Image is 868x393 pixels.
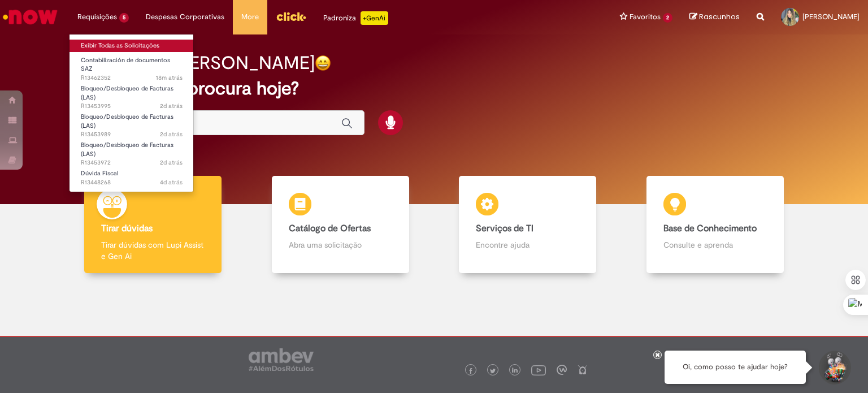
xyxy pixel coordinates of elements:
[160,102,183,110] time: 27/08/2025 17:38:50
[160,178,183,187] span: 4d atrás
[663,13,672,23] span: 2
[247,176,435,274] a: Catálogo de Ofertas Abra uma solicitação
[70,111,194,135] a: Aberto R13453989 : Bloqueo/Desbloqueo de Facturas (LAS)
[663,223,757,234] b: Base de Conhecimento
[86,79,783,98] h2: O que você procura hoje?
[476,239,579,251] p: Encontre ajuda
[665,351,806,384] div: Oi, como posso te ajudar hoje?
[81,169,118,178] span: Dúvida Fiscal
[81,84,173,102] span: Bloqueo/Desbloqueo de Facturas (LAS)
[81,102,183,111] span: R13453995
[289,239,392,251] p: Abra uma solicitação
[557,365,567,375] img: logo_footer_workplace.png
[289,223,371,234] b: Catálogo de Ofertas
[81,56,170,74] span: Contabilización de documentos SAZ
[160,158,183,167] time: 27/08/2025 17:35:10
[699,11,740,22] span: Rascunhos
[81,141,173,158] span: Bloqueo/Desbloqueo de Facturas (LAS)
[146,11,224,23] span: Despesas Corporativas
[160,102,183,110] span: 2d atrás
[70,83,194,107] a: Aberto R13453995 : Bloqueo/Desbloqueo de Facturas (LAS)
[160,130,183,139] span: 2d atrás
[578,365,588,375] img: logo_footer_naosei.png
[323,11,388,25] div: Padroniza
[160,178,183,187] time: 26/08/2025 13:13:16
[86,53,315,73] h2: Boa tarde, [PERSON_NAME]
[81,178,183,187] span: R13448268
[70,54,194,79] a: Aberto R13462352 : Contabilización de documentos SAZ
[468,368,474,374] img: logo_footer_facebook.png
[81,158,183,167] span: R13453972
[119,13,129,23] span: 5
[361,11,388,25] p: +GenAi
[663,239,767,251] p: Consulte e aprenda
[160,158,183,167] span: 2d atrás
[512,368,518,374] img: logo_footer_linkedin.png
[689,12,740,23] a: Rascunhos
[531,362,546,377] img: logo_footer_youtube.png
[81,113,173,130] span: Bloqueo/Desbloqueo de Facturas (LAS)
[630,11,661,23] span: Favoritos
[70,167,194,188] a: Aberto R13448268 : Dúvida Fiscal
[1,6,59,28] img: ServiceNow
[69,34,194,192] ul: Requisições
[101,239,205,262] p: Tirar dúvidas com Lupi Assist e Gen Ai
[802,12,860,21] span: [PERSON_NAME]
[622,176,809,274] a: Base de Conhecimento Consulte e aprenda
[476,223,533,234] b: Serviços de TI
[59,176,247,274] a: Tirar dúvidas Tirar dúvidas com Lupi Assist e Gen Ai
[434,176,622,274] a: Serviços de TI Encontre ajuda
[156,74,183,82] span: 18m atrás
[276,8,306,25] img: click_logo_yellow_360x200.png
[70,40,194,52] a: Exibir Todas as Solicitações
[315,55,331,71] img: happy-face.png
[490,368,496,374] img: logo_footer_twitter.png
[101,223,153,234] b: Tirar dúvidas
[160,130,183,139] time: 27/08/2025 17:37:20
[81,74,183,83] span: R13462352
[249,348,314,371] img: logo_footer_ambev_rotulo_gray.png
[156,74,183,82] time: 29/08/2025 13:17:16
[77,11,117,23] span: Requisições
[241,11,259,23] span: More
[81,130,183,139] span: R13453989
[817,351,851,385] button: Iniciar Conversa de Suporte
[70,139,194,163] a: Aberto R13453972 : Bloqueo/Desbloqueo de Facturas (LAS)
